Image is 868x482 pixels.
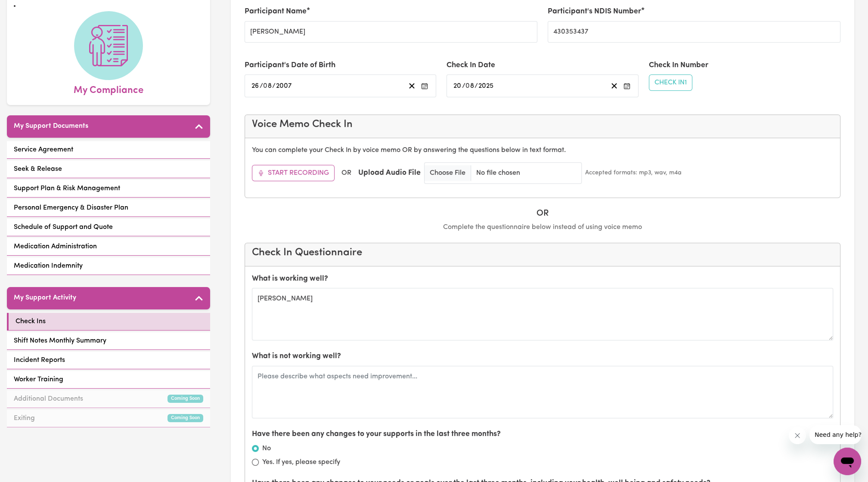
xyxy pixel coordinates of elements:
[7,219,210,236] a: Schedule of Support and Quote
[585,168,682,177] small: Accepted formats: mp3, wav, m4a
[14,222,113,232] span: Schedule of Support and Quote
[245,60,335,71] label: Participant's Date of Birth
[474,82,478,90] span: /
[252,351,341,362] label: What is not working well?
[7,410,210,427] a: ExitingComing Soon
[7,257,210,275] a: Medication Indemnity
[14,294,76,302] h5: My Support Activity
[252,429,501,440] label: Have there been any changes to your supports in the last three months?
[252,165,335,181] button: Start Recording
[260,82,263,90] span: /
[7,180,210,198] a: Support Plan & Risk Management
[251,80,260,92] input: --
[245,6,307,17] label: Participant Name
[7,141,210,159] a: Service Agreement
[252,118,833,131] h4: Voice Memo Check In
[834,448,861,475] iframe: Button to launch messaging window
[245,208,840,219] h5: OR
[7,199,210,217] a: Personal Emergency & Disaster Plan
[14,145,73,155] span: Service Agreement
[14,164,62,174] span: Seek & Release
[462,82,465,90] span: /
[14,183,120,194] span: Support Plan & Risk Management
[7,390,210,408] a: Additional DocumentsComing Soon
[548,6,641,17] label: Participant's NDIS Number
[358,167,421,179] label: Upload Audio File
[453,80,462,92] input: --
[263,80,272,92] input: --
[466,80,475,92] input: --
[167,395,203,403] small: Coming Soon
[809,425,861,444] iframe: Message from company
[14,355,65,365] span: Incident Reports
[649,60,708,71] label: Check In Number
[245,222,840,232] p: Complete the questionnaire below instead of using voice memo
[14,261,83,271] span: Medication Indemnity
[252,145,833,155] p: You can complete your Check In by voice memo OR by answering the questions below in text format.
[7,238,210,256] a: Medication Administration
[7,161,210,178] a: Seek & Release
[263,83,267,90] span: 0
[478,80,494,92] input: ----
[74,80,143,98] span: My Compliance
[7,371,210,389] a: Worker Training
[14,374,63,385] span: Worker Training
[252,273,328,284] label: What is working well?
[14,122,88,130] h5: My Support Documents
[7,287,210,309] button: My Support Activity
[7,115,210,138] button: My Support Documents
[14,203,128,213] span: Personal Emergency & Disaster Plan
[167,414,203,422] small: Coming Soon
[7,332,210,350] a: Shift Notes Monthly Summary
[649,74,692,91] button: Check In1
[465,83,470,90] span: 0
[262,443,271,454] label: No
[262,457,340,467] label: Yes. If yes, please specify
[252,288,833,340] textarea: [PERSON_NAME]
[272,82,276,90] span: /
[789,427,806,444] iframe: Close message
[14,394,83,404] span: Additional Documents
[446,60,495,71] label: Check In Date
[14,336,106,346] span: Shift Notes Monthly Summary
[15,316,46,327] span: Check Ins
[341,168,351,178] span: OR
[7,313,210,331] a: Check Ins
[14,11,203,98] a: My Compliance
[14,413,35,423] span: Exiting
[276,80,292,92] input: ----
[7,352,210,369] a: Incident Reports
[252,247,833,259] h4: Check In Questionnaire
[14,241,97,252] span: Medication Administration
[5,6,52,13] span: Need any help?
